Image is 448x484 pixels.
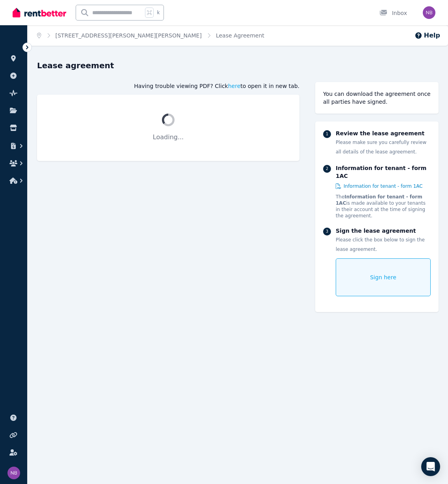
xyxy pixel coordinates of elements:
div: 3 [323,228,331,235]
span: Please click the box below to sign the lease agreement. [336,237,425,252]
img: Nermine Benyamine [423,6,435,19]
img: Nermine Benyamine [7,467,20,479]
img: RentBetter [13,7,66,19]
p: Review the lease agreement [336,129,431,137]
nav: Breadcrumb [28,25,274,46]
button: Help [415,31,440,40]
div: Open Intercom Messenger [421,457,440,476]
p: Information for tenant - form 1AC [336,164,431,180]
h1: Lease agreement [37,60,439,71]
a: [STREET_ADDRESS][PERSON_NAME][PERSON_NAME] [56,32,202,39]
span: Please make sure you carefully review all details of the lease agreement. [336,140,426,155]
p: The is made available to your tenants in their account at the time of signing the agreement. [336,194,431,219]
div: You can download the agreement once all parties have signed. [323,90,431,106]
div: 1 [323,130,331,138]
a: Information for tenant - form 1AC [336,183,423,189]
div: Inbox [379,9,407,17]
div: 2 [323,165,331,173]
span: k [157,9,160,16]
span: Information for tenant - form 1AC [344,183,423,189]
span: here [228,82,241,90]
span: Sign here [370,273,396,281]
span: Lease Agreement [216,32,264,39]
div: Having trouble viewing PDF? Click to open it in new tab. [37,82,299,90]
strong: Information for tenant - form 1AC [336,194,422,206]
p: Loading... [56,133,281,142]
p: Sign the lease agreement [336,227,431,235]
